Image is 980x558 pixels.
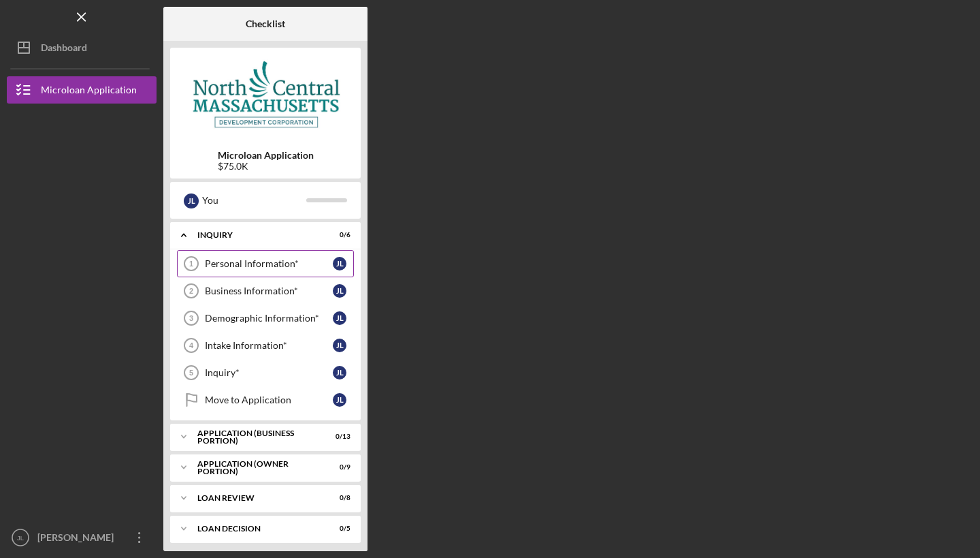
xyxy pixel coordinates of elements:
[333,311,346,325] div: J L
[189,341,194,350] tspan: 4
[41,34,87,65] div: Dashboard
[202,189,306,212] div: You
[189,260,193,268] tspan: 1
[326,231,350,239] div: 0 / 6
[189,287,193,295] tspan: 2
[333,257,346,270] div: J L
[197,525,316,533] div: LOAN DECISION
[326,433,350,441] div: 0 / 13
[333,284,346,298] div: J L
[197,231,316,239] div: INQUIRY
[205,340,333,351] div: Intake Information*
[177,250,354,277] a: 1Personal Information*JL
[333,339,346,352] div: J L
[177,277,354,305] a: 2Business Information*JL
[41,76,137,107] div: Microloan Application
[177,386,354,414] a: Move to ApplicationJL
[189,369,193,377] tspan: 5
[205,313,333,324] div: Demographic Information*
[333,366,346,379] div: J L
[197,494,316,502] div: LOAN REVIEW
[326,494,350,502] div: 0 / 8
[246,18,285,29] b: Checklist
[177,359,354,386] a: 5Inquiry*JL
[197,429,316,445] div: APPLICATION (BUSINESS PORTION)
[333,393,346,407] div: J L
[170,55,361,136] img: Product logo
[7,34,157,61] button: Dashboard
[326,463,350,471] div: 0 / 9
[205,394,333,405] div: Move to Application
[7,76,157,104] button: Microloan Application
[218,161,314,172] div: $75.0K
[197,460,316,476] div: APPLICATION (OWNER PORTION)
[205,258,333,269] div: Personal Information*
[17,534,24,542] text: JL
[7,524,157,551] button: JL[PERSON_NAME]
[205,285,333,296] div: Business Information*
[218,150,314,161] b: Microloan Application
[189,314,193,322] tspan: 3
[34,524,122,555] div: [PERSON_NAME]
[177,332,354,359] a: 4Intake Information*JL
[184,193,199,208] div: J L
[326,525,350,533] div: 0 / 5
[205,367,333,378] div: Inquiry*
[177,305,354,332] a: 3Demographic Information*JL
